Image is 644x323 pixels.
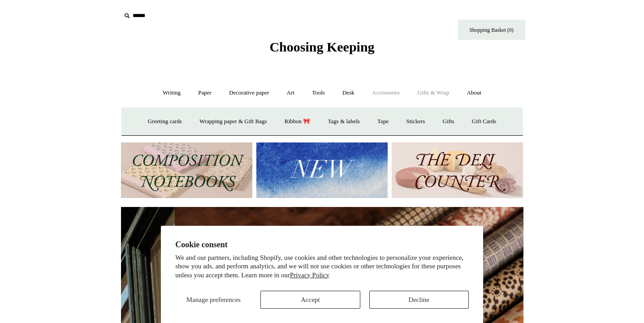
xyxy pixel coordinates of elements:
button: Decline [369,291,469,309]
a: Writing [155,81,189,105]
a: Gifts & Wrap [409,81,457,105]
p: We and our partners, including Shopify, use cookies and other technologies to personalize your ex... [175,254,469,280]
span: Choosing Keeping [269,39,374,54]
a: Paper [190,81,220,105]
a: Gift Cards [464,110,505,134]
h2: Cookie consent [175,240,469,250]
button: Accept [260,291,360,309]
a: Stickers [398,110,433,134]
img: New.jpg__PID:f73bdf93-380a-4a35-bcfe-7823039498e1 [256,142,388,198]
a: Gifts [435,110,462,134]
button: Manage preferences [175,291,251,309]
a: About [458,81,489,105]
span: Manage preferences [186,296,241,303]
img: The Deli Counter [392,142,523,198]
a: Tape [369,110,397,134]
a: Ribbon 🎀 [277,110,319,134]
a: Art [279,81,303,105]
a: Choosing Keeping [269,47,374,53]
a: Wrapping paper & Gift Bags [191,110,275,134]
a: Accessories [364,81,408,105]
img: 202302 Composition ledgers.jpg__PID:69722ee6-fa44-49dd-a067-31375e5d54ec [121,142,252,198]
a: Greeting cards [140,110,190,134]
a: Shopping Basket (0) [458,20,525,40]
a: Decorative paper [221,81,277,105]
a: Tags & labels [320,110,368,134]
a: Desk [334,81,363,105]
a: Privacy Policy [290,271,329,279]
a: Tools [304,81,333,105]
